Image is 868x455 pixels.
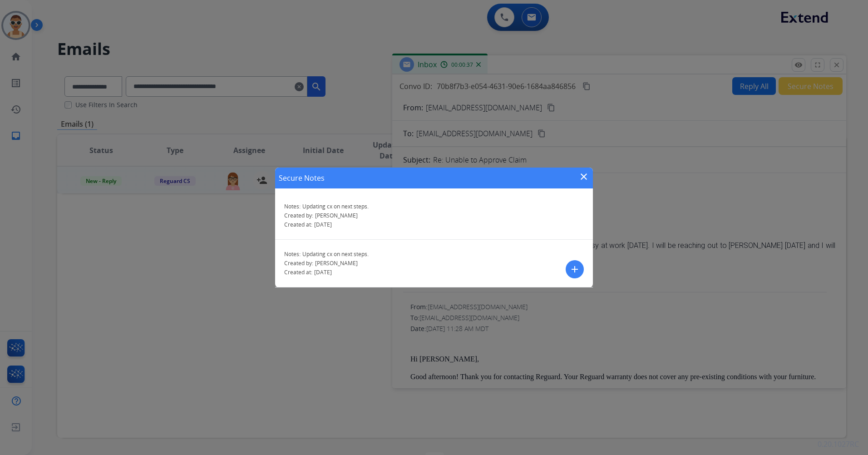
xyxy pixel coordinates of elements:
span: [DATE] [314,268,332,276]
span: Updating cx on next steps. [302,250,369,258]
p: 0.20.1027RC [818,439,859,450]
span: Created at: [284,268,312,276]
h1: Secure Notes [279,173,325,183]
span: Created by: [284,259,313,267]
span: Notes: [284,250,301,258]
span: Created at: [284,221,312,228]
mat-icon: add [569,264,580,275]
span: Created by: [284,212,313,219]
mat-icon: close [578,171,589,182]
span: Notes: [284,203,301,210]
span: [PERSON_NAME] [315,212,358,219]
span: [PERSON_NAME] [315,259,358,267]
span: Updating cx on next steps. [302,203,369,210]
span: [DATE] [314,221,332,228]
